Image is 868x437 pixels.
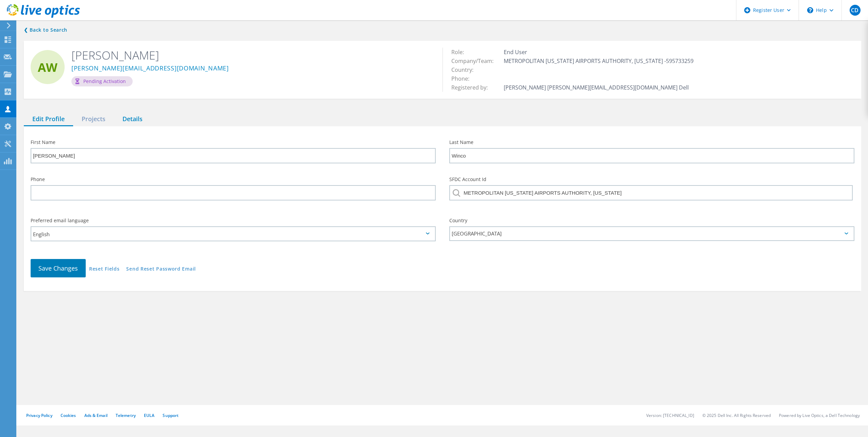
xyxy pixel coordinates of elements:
[84,412,107,418] a: Ads & Email
[24,112,73,126] div: Edit Profile
[71,76,133,86] div: Pending Activation
[451,57,500,65] span: Company/Team:
[449,177,854,182] label: SFDC Account Id
[449,140,854,145] label: Last Name
[116,412,136,418] a: Telemetry
[89,266,119,272] a: Reset Fields
[26,412,52,418] a: Privacy Policy
[38,61,57,73] span: AW
[163,412,179,418] a: Support
[31,140,436,145] label: First Name
[31,177,436,182] label: Phone
[71,65,229,72] a: [PERSON_NAME][EMAIL_ADDRESS][DOMAIN_NAME]
[646,412,694,418] li: Version: [TECHNICAL_ID]
[61,412,76,418] a: Cookies
[504,57,700,65] span: METROPOLITAN [US_STATE] AIRPORTS AUTHORITY, [US_STATE] -595733259
[7,14,80,19] a: Live Optics Dashboard
[31,259,86,277] button: Save Changes
[38,264,78,272] span: Save Changes
[779,412,860,418] li: Powered by Live Optics, a Dell Technology
[702,412,771,418] li: © 2025 Dell Inc. All Rights Reserved
[31,218,436,223] label: Preferred email language
[73,112,114,126] div: Projects
[451,75,476,82] span: Phone:
[502,83,702,92] td: [PERSON_NAME] [PERSON_NAME][EMAIL_ADDRESS][DOMAIN_NAME] Dell
[126,266,196,272] a: Send Reset Password Email
[449,218,854,223] label: Country
[449,226,854,241] div: [GEOGRAPHIC_DATA]
[71,48,432,63] h2: [PERSON_NAME]
[451,84,495,91] span: Registered by:
[851,7,858,13] span: CD
[451,66,480,74] span: Country:
[24,26,67,34] a: Back to search
[144,412,154,418] a: EULA
[502,48,702,56] td: End User
[451,48,471,56] span: Role:
[807,7,813,13] svg: \n
[114,112,151,126] div: Details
